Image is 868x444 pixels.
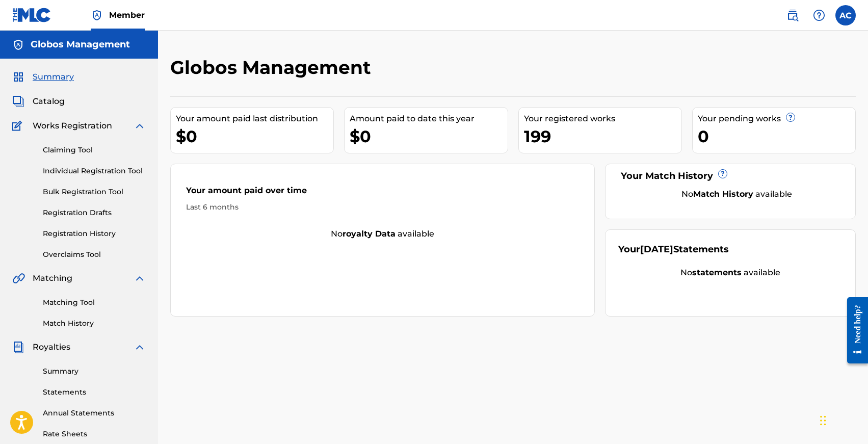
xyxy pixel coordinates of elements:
a: Summary [43,366,146,377]
a: Statements [43,387,146,398]
a: Registration Drafts [43,207,146,218]
img: Accounts [12,39,24,51]
div: $0 [176,125,333,148]
img: expand [134,120,146,132]
a: Claiming Tool [43,145,146,155]
span: Catalog [33,95,65,108]
strong: royalty data [343,229,396,239]
div: Your registered works [524,113,681,125]
div: Widget chat [817,395,868,444]
img: Top Rightsholder [91,9,103,21]
a: Annual Statements [43,408,146,419]
span: ? [786,113,795,121]
div: Amount paid to date this year [350,113,507,125]
img: Catalog [12,95,24,108]
a: Overclaims Tool [43,249,146,260]
span: ? [719,170,727,178]
img: Royalties [12,341,24,353]
img: Works Registration [12,120,25,132]
div: 199 [524,125,681,148]
iframe: Chat Widget [817,395,868,444]
a: Public Search [782,5,803,25]
span: [DATE] [640,244,673,255]
div: Help [809,5,829,25]
img: search [786,9,799,21]
img: help [813,9,825,21]
strong: statements [692,268,742,277]
div: No available [618,267,843,279]
span: Works Registration [33,120,112,132]
div: $0 [350,125,507,148]
div: Your amount paid over time [186,185,579,202]
img: Matching [12,272,25,284]
a: SummarySummary [12,71,74,83]
strong: Match History [693,189,753,199]
a: Match History [43,318,146,329]
span: Royalties [33,341,70,353]
img: MLC Logo [12,8,51,22]
a: Registration History [43,228,146,239]
a: Individual Registration Tool [43,166,146,176]
div: Your pending works [698,113,855,125]
div: No available [631,188,843,200]
a: Rate Sheets [43,429,146,439]
a: CatalogCatalog [12,95,65,108]
a: Matching Tool [43,297,146,308]
img: expand [134,272,146,284]
h2: Globos Management [170,56,376,79]
img: expand [134,341,146,353]
div: 0 [698,125,855,148]
a: Bulk Registration Tool [43,187,146,197]
div: Your Match History [618,169,843,183]
div: User Menu [835,5,856,25]
span: Matching [33,272,72,284]
iframe: Resource Center [839,289,868,371]
div: Your amount paid last distribution [176,113,333,125]
div: Your Statements [618,243,729,256]
span: Summary [33,71,74,83]
div: No available [171,228,594,240]
img: Summary [12,71,24,83]
div: Trascina [820,405,826,436]
div: Last 6 months [186,202,579,213]
span: Member [109,9,145,21]
h5: Globos Management [31,39,130,50]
